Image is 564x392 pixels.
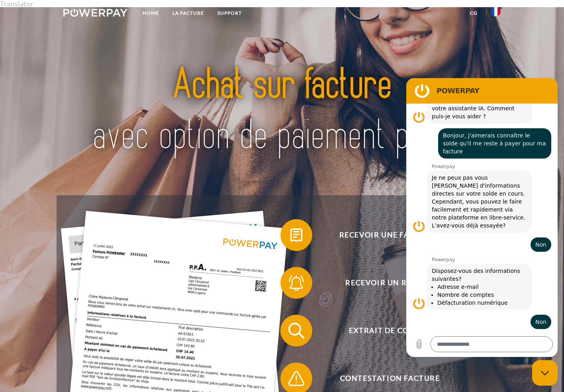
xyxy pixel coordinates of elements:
[280,219,488,251] button: Recevoir une facture ?
[85,46,480,175] img: title-powerpay_fr.svg
[292,315,488,347] span: Extrait de compte
[280,267,488,299] button: Recevoir un rappel?
[491,7,501,16] img: fr
[286,225,306,245] img: qb_bill.svg
[286,273,306,293] img: qb_bell.svg
[286,321,306,341] img: qb_search.svg
[136,6,166,20] a: Home
[286,368,306,388] img: qb_warning.svg
[211,6,249,20] a: Support
[532,360,558,386] iframe: Bouton de lancement de la fenêtre de messagerie, conversation en cours
[63,9,127,17] img: logo-powerpay-white.svg
[292,219,488,251] span: Recevoir une facture ?
[406,78,558,357] iframe: Fenêtre de messagerie
[280,315,488,347] button: Extrait de compte
[166,6,211,20] a: LA FACTURE
[463,6,484,20] a: CG
[292,267,488,299] span: Recevoir un rappel?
